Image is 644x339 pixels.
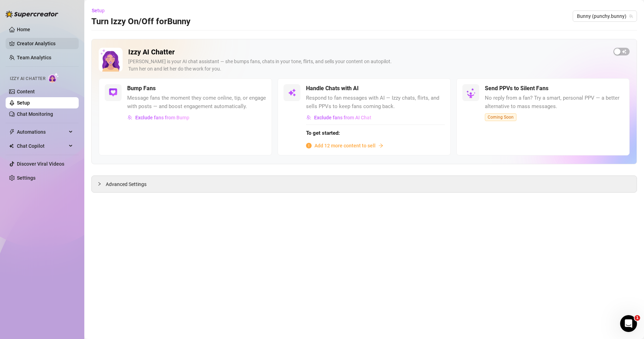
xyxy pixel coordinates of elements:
h5: Send PPVs to Silent Fans [485,84,548,93]
span: Respond to fan messages with AI — Izzy chats, flirts, and sells PPVs to keep fans coming back. [306,94,445,111]
a: Settings [17,175,35,181]
a: Setup [17,100,30,106]
button: Exclude fans from Bump [127,112,190,123]
span: No reply from a fan? Try a smart, personal PPV — a better alternative to mass messages. [485,94,624,111]
h2: Izzy AI Chatter [128,48,608,56]
div: collapsed [97,180,106,188]
h5: Handle Chats with AI [306,84,359,93]
span: Izzy AI Chatter [10,75,45,82]
span: Setup [92,8,105,13]
img: Izzy AI Chatter [99,48,123,72]
iframe: Intercom live chat [620,315,637,332]
span: 1 [635,315,640,321]
div: [PERSON_NAME] is your AI chat assistant — she bumps fans, chats in your tone, flirts, and sells y... [128,58,608,73]
span: Exclude fans from Bump [135,115,189,120]
img: svg%3e [306,115,311,120]
h3: Turn Izzy On/Off for Bunny [91,16,190,27]
img: AI Chatter [48,73,59,83]
span: Automations [17,126,67,138]
span: Chat Copilot [17,140,67,152]
a: Discover Viral Videos [17,161,64,167]
span: collapsed [97,182,102,186]
h5: Bump Fans [127,84,156,93]
button: Exclude fans from AI Chat [306,112,372,123]
a: Chat Monitoring [17,111,53,117]
span: arrow-right [378,143,383,148]
img: silent-fans-ppv-o-N6Mmdf.svg [466,88,477,99]
span: info-circle [306,143,312,148]
img: Chat Copilot [9,144,14,148]
span: Message fans the moment they come online, tip, or engage with posts — and boost engagement automa... [127,94,266,111]
span: Bunny (punchy.bunny) [577,11,633,21]
span: Coming Soon [485,113,516,121]
span: Add 12 more content to sell [314,142,376,149]
img: svg%3e [288,88,296,97]
a: Content [17,89,35,94]
span: Advanced Settings [106,180,147,188]
a: Creator Analytics [17,38,73,49]
button: Setup [91,5,110,16]
span: thunderbolt [9,129,15,135]
a: Home [17,27,30,32]
a: Team Analytics [17,55,51,60]
img: svg%3e [109,88,117,97]
span: Exclude fans from AI Chat [314,115,371,120]
img: svg%3e [128,115,132,120]
span: team [629,14,633,18]
strong: To get started: [306,130,340,136]
img: logo-BBDzfeDw.svg [6,11,58,18]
